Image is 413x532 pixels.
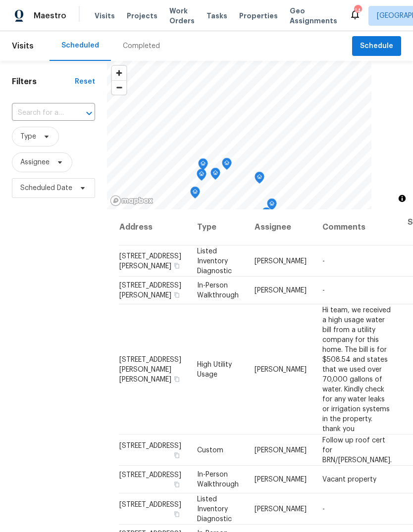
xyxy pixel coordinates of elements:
[197,169,206,184] div: Map marker
[34,11,66,21] span: Maestro
[352,36,401,56] button: Schedule
[261,207,271,223] div: Map marker
[197,247,232,274] span: Listed Inventory Diagnostic
[314,209,400,245] th: Comments
[255,287,307,294] span: [PERSON_NAME]
[82,106,96,120] button: Open
[172,509,181,518] button: Copy Address
[12,35,34,57] span: Visits
[190,187,200,202] div: Map marker
[172,290,181,299] button: Copy Address
[396,193,408,204] button: Toggle attribution
[127,11,157,21] span: Projects
[210,168,220,183] div: Map marker
[112,81,126,95] span: Zoom out
[255,257,307,264] span: [PERSON_NAME]
[197,282,239,299] span: In-Person Walkthrough
[354,6,361,16] div: 14
[322,287,325,294] span: -
[169,6,195,26] span: Work Orders
[360,40,393,52] span: Schedule
[197,495,232,522] span: Listed Inventory Diagnostic
[322,257,325,264] span: -
[61,41,99,50] div: Scheduled
[255,476,307,483] span: [PERSON_NAME]
[172,480,181,489] button: Copy Address
[12,105,67,121] input: Search for an address...
[119,356,181,383] span: [STREET_ADDRESS][PERSON_NAME][PERSON_NAME]
[189,209,247,245] th: Type
[198,158,208,174] div: Map marker
[322,505,325,512] span: -
[290,6,337,26] span: Geo Assignments
[255,172,264,187] div: Map marker
[123,41,160,51] div: Completed
[107,61,371,209] canvas: Map
[20,132,36,142] span: Type
[172,374,181,383] button: Copy Address
[110,195,154,206] a: Mapbox homepage
[267,198,277,214] div: Map marker
[119,209,189,245] th: Address
[206,12,227,19] span: Tasks
[75,77,95,87] div: Reset
[197,446,223,453] span: Custom
[20,157,50,167] span: Assignee
[255,366,307,373] span: [PERSON_NAME]
[322,476,376,483] span: Vacant property
[399,193,405,204] span: Toggle attribution
[119,501,181,508] span: [STREET_ADDRESS]
[119,282,181,299] span: [STREET_ADDRESS][PERSON_NAME]
[247,209,314,245] th: Assignee
[222,158,232,173] div: Map marker
[95,11,115,21] span: Visits
[197,361,232,378] span: High Utility Usage
[239,11,278,21] span: Properties
[119,472,181,479] span: [STREET_ADDRESS]
[119,252,181,269] span: [STREET_ADDRESS][PERSON_NAME]
[255,505,307,512] span: [PERSON_NAME]
[322,306,391,432] span: Hi team, we received a high usage water bill from a utility company for this home. The bill is fo...
[112,80,126,95] button: Zoom out
[172,450,181,459] button: Copy Address
[322,436,392,463] span: Follow up roof cert for BRN/[PERSON_NAME].
[172,261,181,270] button: Copy Address
[255,446,307,453] span: [PERSON_NAME]
[20,183,72,193] span: Scheduled Date
[112,66,126,80] button: Zoom in
[119,442,181,449] span: [STREET_ADDRESS]
[197,471,239,488] span: In-Person Walkthrough
[12,77,75,87] h1: Filters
